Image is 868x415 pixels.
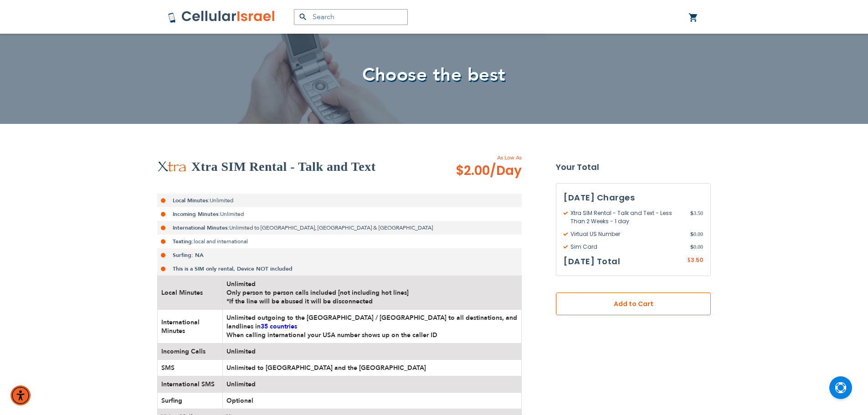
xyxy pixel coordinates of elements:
[690,209,693,217] span: $
[690,243,703,251] span: 0.00
[431,154,522,162] span: As Low As
[191,158,375,176] h2: Xtra SIM Rental - Talk and Text
[564,230,690,238] span: Virtual US Number
[690,230,693,238] span: $
[173,224,229,231] strong: International Minutes:
[490,162,522,180] span: /Day
[586,299,681,309] span: Add to Cart
[223,393,522,409] td: Optional
[223,376,522,393] td: Unlimited
[690,243,693,251] span: $
[691,256,703,264] span: 3.50
[158,276,223,310] td: Local Minutes
[456,162,522,180] span: $2.00
[261,322,297,331] a: 35 countries
[690,209,703,225] span: 3.50
[168,10,276,24] img: Cellular Israel
[294,9,408,25] input: Search
[564,191,703,205] h3: [DATE] Charges
[556,160,711,174] strong: Your Total
[10,385,31,405] div: Accessibility Menu
[687,256,691,265] span: $
[158,393,223,409] td: Surfing
[158,376,223,393] td: International SMS
[157,221,522,235] li: Unlimited to [GEOGRAPHIC_DATA], [GEOGRAPHIC_DATA] & [GEOGRAPHIC_DATA]
[173,210,220,218] strong: Incoming Minutes:
[173,265,293,272] strong: This is a SIM only rental, Device NOT included
[556,292,711,315] button: Add to Cart
[173,197,210,204] strong: Local Minutes:
[362,62,506,87] span: Choose the best
[157,235,522,248] li: local and international
[564,255,620,268] h3: [DATE] Total
[173,251,204,259] strong: Surfing: NA
[158,310,223,343] td: International Minutes
[157,161,187,173] img: Xtra SIM Rental - Talk and Text
[223,276,522,310] td: Unlimited Only person to person calls included [not including hot lines] *If the line will be abu...
[158,343,223,360] td: Incoming Calls
[223,310,522,343] td: Unlimited outgoing to the [GEOGRAPHIC_DATA] / [GEOGRAPHIC_DATA] to all destinations, and landline...
[223,343,522,360] td: Unlimited
[690,230,703,238] span: 0.00
[157,207,522,221] li: Unlimited
[158,360,223,376] td: SMS
[223,360,522,376] td: Unlimited to [GEOGRAPHIC_DATA] and the [GEOGRAPHIC_DATA]
[564,209,690,225] span: Xtra SIM Rental - Talk and Text - Less Than 2 Weeks - 1 day
[564,243,690,251] span: Sim Card
[157,194,522,207] li: Unlimited
[173,238,194,245] strong: Texting:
